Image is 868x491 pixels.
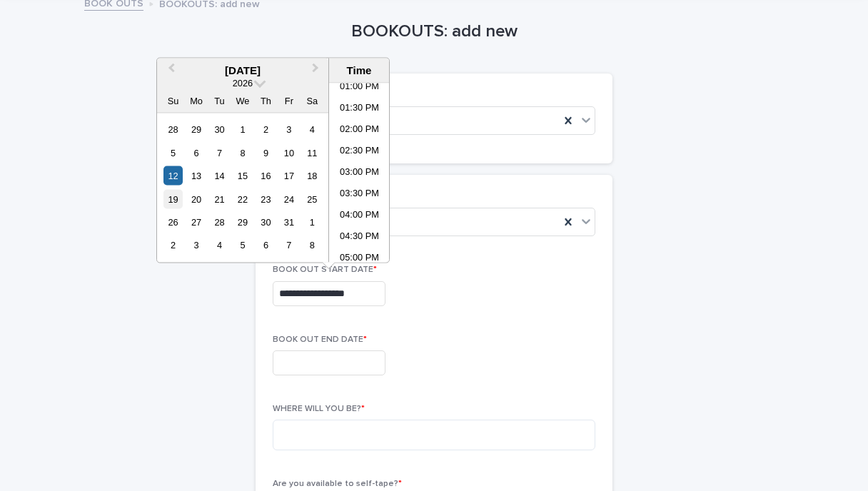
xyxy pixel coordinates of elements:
[210,166,229,186] div: Choose Tuesday, July 14th, 2026
[256,21,612,42] h1: BOOKOUTS: add new
[210,143,229,162] div: Choose Tuesday, July 7th, 2026
[303,236,322,255] div: Choose Saturday, August 8th, 2026
[163,189,183,208] div: Choose Sunday, July 19th, 2026
[329,98,390,120] li: 01:30 PM
[256,91,276,111] div: Th
[186,120,206,139] div: Choose Monday, June 29th, 2026
[233,236,252,255] div: Choose Wednesday, August 5th, 2026
[329,77,390,98] li: 01:00 PM
[329,227,390,248] li: 04:30 PM
[233,91,252,111] div: We
[256,213,276,232] div: Choose Thursday, July 30th, 2026
[210,189,229,208] div: Choose Tuesday, July 21st, 2026
[279,236,298,255] div: Choose Friday, August 7th, 2026
[210,236,229,255] div: Choose Tuesday, August 4th, 2026
[163,91,183,111] div: Su
[333,64,385,77] div: Time
[303,213,322,232] div: Choose Saturday, August 1st, 2026
[163,213,183,232] div: Choose Sunday, July 26th, 2026
[210,213,229,232] div: Choose Tuesday, July 28th, 2026
[163,236,183,255] div: Choose Sunday, August 2nd, 2026
[233,78,253,88] span: 2026
[256,166,276,186] div: Choose Thursday, July 16th, 2026
[256,143,276,162] div: Choose Thursday, July 9th, 2026
[279,120,298,139] div: Choose Friday, July 3rd, 2026
[256,236,276,255] div: Choose Thursday, August 6th, 2026
[329,120,390,141] li: 02:00 PM
[329,248,390,270] li: 05:00 PM
[186,143,206,162] div: Choose Monday, July 6th, 2026
[163,120,183,139] div: Choose Sunday, June 28th, 2026
[256,120,276,139] div: Choose Thursday, July 2nd, 2026
[329,163,390,184] li: 03:00 PM
[329,184,390,206] li: 03:30 PM
[233,213,252,232] div: Choose Wednesday, July 29th, 2026
[303,91,322,111] div: Sa
[233,143,252,162] div: Choose Wednesday, July 8th, 2026
[303,143,322,162] div: Choose Saturday, July 11th, 2026
[210,120,229,139] div: Choose Tuesday, June 30th, 2026
[163,143,183,162] div: Choose Sunday, July 5th, 2026
[186,189,206,208] div: Choose Monday, July 20th, 2026
[329,141,390,163] li: 02:30 PM
[233,166,252,186] div: Choose Wednesday, July 15th, 2026
[186,91,206,111] div: Mo
[256,189,276,208] div: Choose Thursday, July 23rd, 2026
[273,335,367,344] span: BOOK OUT END DATE
[279,166,298,186] div: Choose Friday, July 17th, 2026
[279,91,298,111] div: Fr
[233,189,252,208] div: Choose Wednesday, July 22nd, 2026
[303,166,322,186] div: Choose Saturday, July 18th, 2026
[158,60,181,83] button: Previous Month
[186,166,206,186] div: Choose Monday, July 13th, 2026
[273,405,365,413] span: WHERE WILL YOU BE?
[273,480,402,488] span: Are you available to self-tape?
[279,213,298,232] div: Choose Friday, July 31st, 2026
[233,120,252,139] div: Choose Wednesday, July 1st, 2026
[329,206,390,227] li: 04:00 PM
[186,213,206,232] div: Choose Monday, July 27th, 2026
[157,64,328,77] div: [DATE]
[306,60,328,83] button: Next Month
[303,189,322,208] div: Choose Saturday, July 25th, 2026
[210,91,229,111] div: Tu
[186,236,206,255] div: Choose Monday, August 3rd, 2026
[161,118,323,257] div: month 2026-07
[303,120,322,139] div: Choose Saturday, July 4th, 2026
[279,143,298,162] div: Choose Friday, July 10th, 2026
[163,166,183,186] div: Choose Sunday, July 12th, 2026
[279,189,298,208] div: Choose Friday, July 24th, 2026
